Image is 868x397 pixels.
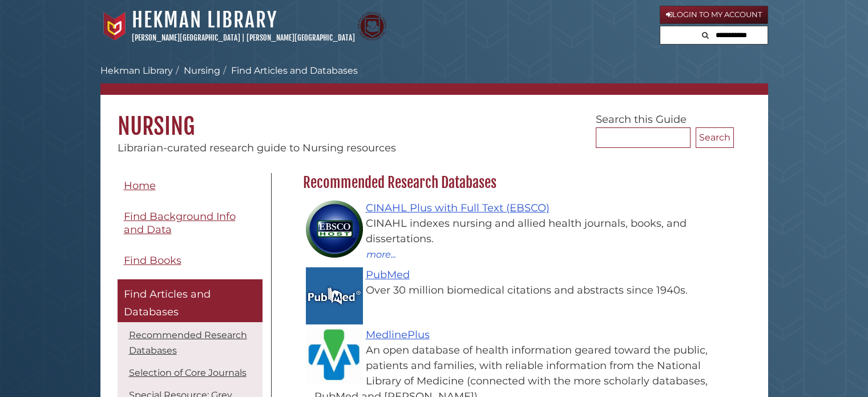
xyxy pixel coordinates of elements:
a: Find Books [118,248,263,274]
a: [PERSON_NAME][GEOGRAPHIC_DATA] [247,33,355,42]
span: Find Books [124,254,181,267]
a: MedlinePlus [366,328,430,341]
div: CINAHL indexes nursing and allied health journals, books, and dissertations. [314,216,728,247]
li: Find Articles and Databases [220,64,358,78]
a: Selection of Core Journals [129,367,247,378]
span: Find Background Info and Data [124,210,236,236]
button: Search [699,26,712,42]
a: Find Background Info and Data [118,204,263,242]
span: Home [124,179,156,192]
a: [PERSON_NAME][GEOGRAPHIC_DATA] [132,33,240,42]
div: Over 30 million biomedical citations and abstracts since 1940s. [314,283,728,298]
span: Find Articles and Databases [124,288,211,319]
i: Search [702,31,709,39]
img: Calvin University [100,12,129,41]
span: Librarian-curated research guide to Nursing resources [118,142,396,154]
a: Find Articles and Databases [118,279,263,322]
a: PubMed [366,268,410,281]
button: Search [696,127,734,148]
a: Hekman Library [132,7,277,33]
a: Hekman Library [100,65,173,76]
h1: Nursing [100,95,768,141]
span: | [242,33,245,42]
a: CINAHL Plus with Full Text (EBSCO) [366,202,550,214]
a: Home [118,173,263,199]
h2: Recommended Research Databases [297,174,734,192]
img: Calvin Theological Seminary [358,12,386,41]
button: more... [366,247,397,262]
nav: breadcrumb [100,64,768,95]
a: Login to My Account [660,6,768,24]
a: Recommended Research Databases [129,330,247,356]
a: Nursing [184,65,220,76]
